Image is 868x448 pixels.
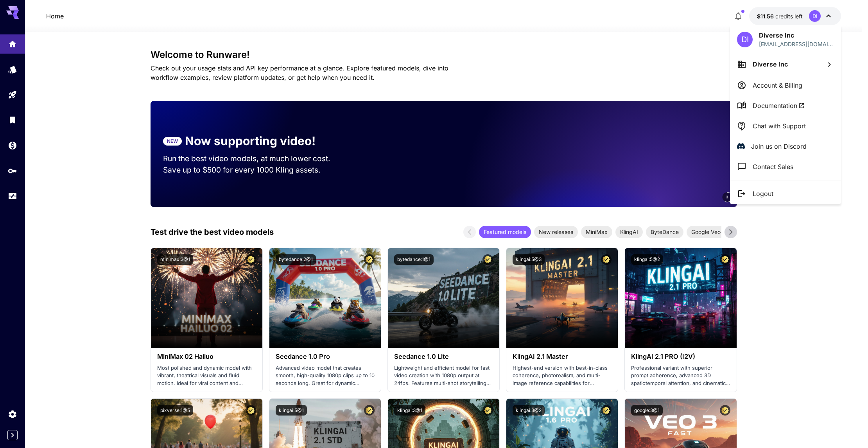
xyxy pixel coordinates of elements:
[753,101,805,110] span: Documentation
[753,81,802,90] p: Account & Billing
[759,31,834,40] p: Diverse Inc
[751,142,807,151] p: Join us on Discord
[753,189,773,198] p: Logout
[753,60,788,68] span: Diverse Inc
[737,32,753,47] div: DI
[759,40,834,48] p: [EMAIL_ADDRESS][DOMAIN_NAME]
[759,40,834,48] div: payment@diverse-inc.co.kr
[730,54,841,75] button: Diverse Inc
[753,121,806,131] p: Chat with Support
[753,162,793,171] p: Contact Sales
